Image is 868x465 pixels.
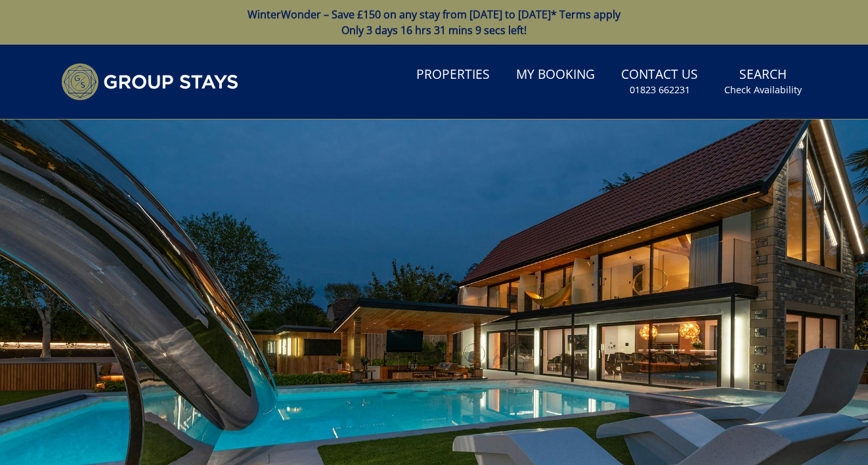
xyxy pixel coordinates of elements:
[724,83,802,97] small: Check Availability
[630,83,690,97] small: 01823 662231
[411,60,495,90] a: Properties
[719,60,807,103] a: SearchCheck Availability
[616,60,703,103] a: Contact Us01823 662231
[61,63,238,100] img: Group Stays
[511,60,600,90] a: My Booking
[341,23,527,37] span: Only 3 days 16 hrs 31 mins 9 secs left!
